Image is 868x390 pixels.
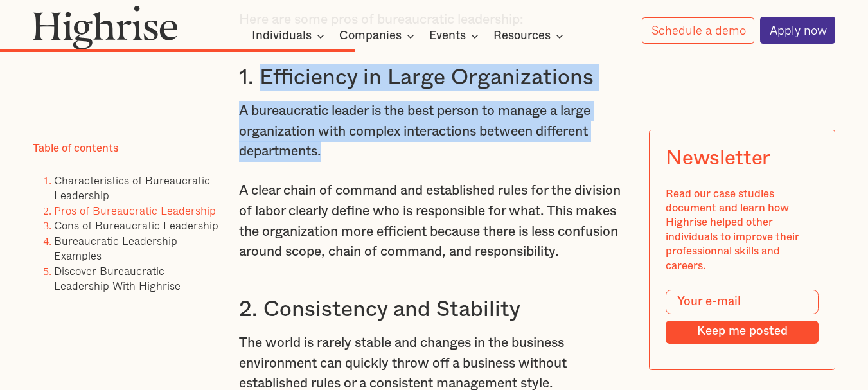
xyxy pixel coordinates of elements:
a: Cons of Bureaucratic Leadership [54,217,218,235]
p: A clear chain of command and established rules for the division of labor clearly define who is re... [239,181,629,262]
div: Events [429,28,466,44]
input: Your e-mail [666,290,819,314]
form: Modal Form [666,290,819,344]
div: Individuals [252,28,312,44]
a: Pros of Bureaucratic Leadership [54,202,216,219]
div: Events [429,28,483,44]
a: Bureaucratic Leadership Examples [54,232,177,264]
a: Schedule a demo [642,17,755,44]
div: Companies [339,28,418,44]
img: Highrise logo [33,5,178,49]
div: Resources [493,28,551,44]
div: Individuals [252,28,328,44]
a: Characteristics of Bureaucratic Leadership [54,172,210,204]
h3: 2. Consistency and Stability [239,296,629,323]
a: Discover Bureaucratic Leadership With Highrise [54,262,181,294]
div: Resources [493,28,567,44]
div: Companies [339,28,402,44]
a: Apply now [760,17,836,44]
p: A bureaucratic leader is the best person to manage a large organization with complex interactions... [239,101,629,162]
div: Read our case studies document and learn how Highrise helped other individuals to improve their p... [666,187,819,274]
div: Table of contents [33,142,118,156]
div: Newsletter [666,147,770,171]
h3: 1. Efficiency in Large Organizations [239,64,629,91]
input: Keep me posted [666,321,819,344]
